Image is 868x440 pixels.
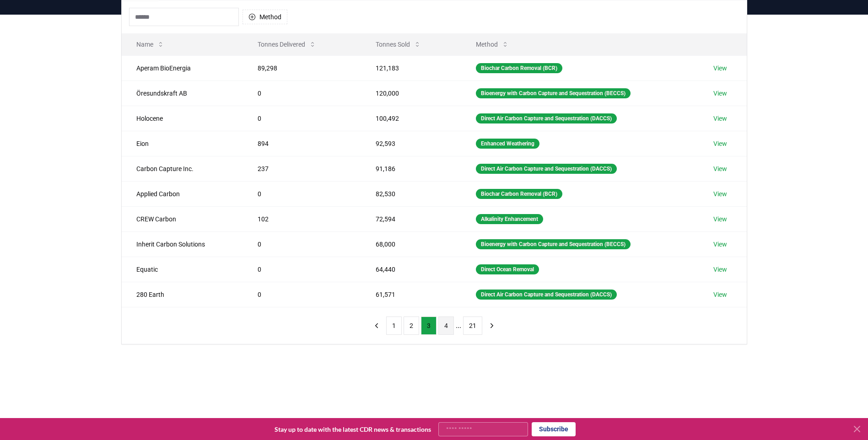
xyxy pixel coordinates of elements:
td: 280 Earth [122,282,243,307]
div: Bioenergy with Carbon Capture and Sequestration (BECCS) [476,88,631,98]
a: View [713,189,727,199]
a: View [713,164,727,173]
td: 89,298 [243,55,361,80]
td: 237 [243,156,361,181]
a: View [713,64,727,73]
button: next page [484,317,500,335]
div: Biochar Carbon Removal (BCR) [476,189,562,199]
td: 0 [243,181,361,206]
div: Direct Air Carbon Capture and Sequestration (DACCS) [476,113,617,123]
td: Aperam BioEnergia [122,55,243,80]
a: View [713,215,727,224]
td: 82,530 [361,181,461,206]
td: 92,593 [361,131,461,156]
div: Alkalinity Enhancement [476,214,543,224]
a: View [713,265,727,274]
td: 68,000 [361,231,461,257]
td: Eion [122,131,243,156]
button: 4 [438,317,454,335]
div: Bioenergy with Carbon Capture and Sequestration (BECCS) [476,239,631,249]
button: previous page [369,317,384,335]
td: 0 [243,257,361,282]
div: Biochar Carbon Removal (BCR) [476,63,562,73]
td: 100,492 [361,106,461,131]
div: Direct Air Carbon Capture and Sequestration (DACCS) [476,290,617,300]
td: 61,571 [361,282,461,307]
a: View [713,290,727,299]
button: Tonnes Sold [368,35,428,54]
td: 0 [243,80,361,106]
button: Method [243,10,287,24]
td: 894 [243,131,361,156]
td: Öresundskraft AB [122,80,243,106]
button: 21 [463,317,482,335]
td: CREW Carbon [122,206,243,231]
div: Enhanced Weathering [476,139,539,149]
td: 0 [243,231,361,257]
button: Method [469,35,516,54]
li: ... [456,320,461,331]
td: 0 [243,106,361,131]
div: Direct Ocean Removal [476,264,539,274]
td: 64,440 [361,257,461,282]
td: Carbon Capture Inc. [122,156,243,181]
button: 2 [404,317,419,335]
td: 0 [243,282,361,307]
td: Equatic [122,257,243,282]
a: View [713,240,727,249]
td: 120,000 [361,80,461,106]
a: View [713,89,727,98]
div: Direct Air Carbon Capture and Sequestration (DACCS) [476,164,617,174]
td: Holocene [122,106,243,131]
a: View [713,114,727,123]
td: 72,594 [361,206,461,231]
button: 3 [421,317,437,335]
td: Inherit Carbon Solutions [122,231,243,257]
a: View [713,139,727,148]
button: 1 [386,317,402,335]
td: 121,183 [361,55,461,80]
button: Tonnes Delivered [250,35,323,54]
td: 91,186 [361,156,461,181]
td: Applied Carbon [122,181,243,206]
td: 102 [243,206,361,231]
button: Name [129,35,172,54]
